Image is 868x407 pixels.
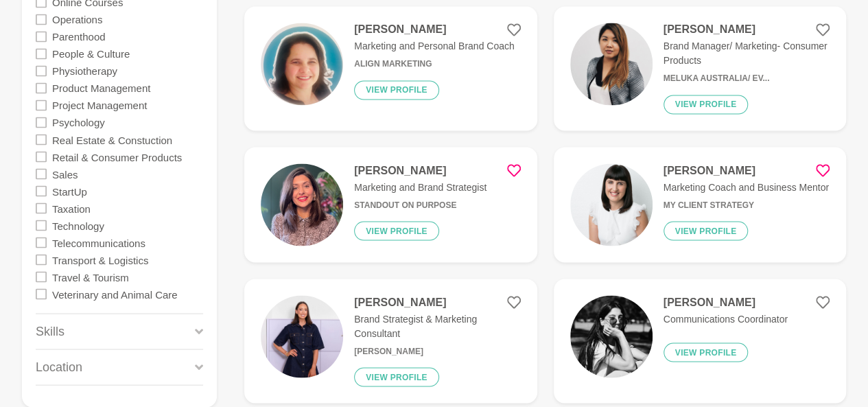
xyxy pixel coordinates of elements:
label: Product Management [52,79,150,96]
label: Taxation [52,199,91,216]
label: People & Culture [52,45,130,62]
p: Brand Manager/ Marketing- Consumer Products [664,39,830,68]
label: Project Management [52,96,147,113]
button: View profile [354,80,439,100]
button: View profile [354,367,439,386]
label: Sales [52,165,78,182]
label: Technology [52,216,104,233]
button: View profile [354,221,439,240]
label: Real Estate & Constuction [52,130,172,148]
h4: [PERSON_NAME] [354,23,514,36]
label: Transport & Logistics [52,251,148,268]
a: [PERSON_NAME]Brand Manager/ Marketing- Consumer ProductsMeluka Australia/ Ev...View profile [554,6,846,130]
label: Travel & Tourism [52,268,129,285]
img: a4f322dd8e6c2146870b8e89fca3f18b8b4f9792-2403x3330.jpg [570,295,653,377]
a: [PERSON_NAME]Brand Strategist & Marketing Consultant[PERSON_NAME]View profile [244,279,537,403]
p: Marketing Coach and Business Mentor [664,180,829,194]
p: Marketing and Personal Brand Coach [354,39,514,54]
h4: [PERSON_NAME] [664,295,788,309]
a: [PERSON_NAME]Marketing Coach and Business MentorMy Client StrategyView profile [554,147,846,262]
h4: [PERSON_NAME] [354,163,486,177]
img: 8be344a310b66856e3d2e3ecf69ef6726d4f4dcd-2568x2547.jpg [261,23,343,105]
button: View profile [664,221,749,240]
label: Retail & Consumer Products [52,148,182,165]
p: Communications Coordinator [664,312,788,326]
a: [PERSON_NAME]Marketing and Personal Brand CoachAlign MarketingView profile [244,6,537,130]
label: StartUp [52,182,87,199]
h4: [PERSON_NAME] [664,163,829,177]
p: Marketing and Brand Strategist [354,180,486,194]
img: db06e221843413adb550f4697f89cd127c0e7e8f-1200x1200.jpg [570,163,653,246]
label: Veterinary and Animal Care [52,285,178,302]
a: [PERSON_NAME]Communications CoordinatorView profile [554,279,846,403]
label: Physiotherapy [52,62,117,79]
h4: [PERSON_NAME] [354,295,520,309]
h6: Standout On Purpose [354,200,486,210]
h6: Meluka Australia/ Ev... [664,73,830,84]
img: 7136c2173951baeeb0f69b8bc52cce2a7f59656a-400x400.png [261,163,343,246]
img: 5b57abae4ea46b8973ab883b10e61da586775426-1000x1600.png [570,23,653,105]
label: Operations [52,10,102,27]
p: Location [36,358,82,376]
label: Parenthood [52,27,106,45]
h6: My Client Strategy [664,200,829,210]
h4: [PERSON_NAME] [664,23,830,36]
button: View profile [664,95,749,114]
p: Brand Strategist & Marketing Consultant [354,312,520,340]
label: Psychology [52,113,105,130]
h6: [PERSON_NAME] [354,346,520,356]
p: Skills [36,322,64,340]
button: View profile [664,342,749,362]
h6: Align Marketing [354,59,514,69]
label: Telecommunications [52,233,145,251]
img: 0026fe3e10c2c65067c067406f0199d95eb2fc0d-1080x1350.jpg [261,295,343,377]
a: [PERSON_NAME]Marketing and Brand StrategistStandout On PurposeView profile [244,147,537,262]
